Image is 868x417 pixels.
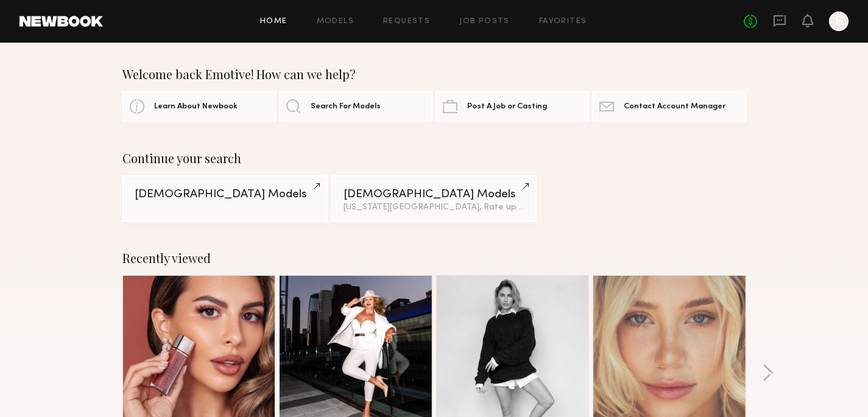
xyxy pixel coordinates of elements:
[624,103,725,111] span: Contact Account Manager
[829,12,849,31] a: E
[344,203,524,212] div: [US_STATE][GEOGRAPHIC_DATA], Rate up to $174
[592,91,746,122] a: Contact Account Manager
[317,18,354,26] a: Models
[122,91,276,122] a: Learn About Newbook
[311,103,381,111] span: Search For Models
[436,91,589,122] a: Post A Job or Casting
[122,151,746,166] div: Continue your search
[279,91,432,122] a: Search For Models
[122,175,328,222] a: [DEMOGRAPHIC_DATA] Models
[383,18,430,26] a: Requests
[467,103,547,111] span: Post A Job or Casting
[539,18,587,26] a: Favorites
[344,189,524,200] div: [DEMOGRAPHIC_DATA] Models
[331,175,537,222] a: [DEMOGRAPHIC_DATA] Models[US_STATE][GEOGRAPHIC_DATA], Rate up to $174
[122,67,746,82] div: Welcome back Emotive! How can we help?
[135,189,316,200] div: [DEMOGRAPHIC_DATA] Models
[459,18,510,26] a: Job Posts
[154,103,238,111] span: Learn About Newbook
[122,251,746,265] div: Recently viewed
[260,18,288,26] a: Home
